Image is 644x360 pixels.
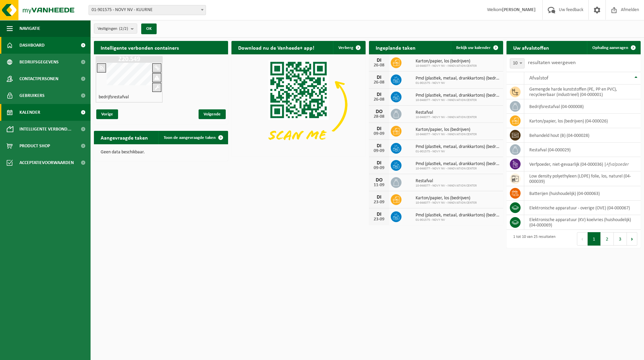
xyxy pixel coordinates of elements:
div: 1 tot 10 van 25 resultaten [510,232,555,246]
span: 01-901575 - NOVY NV [416,150,500,154]
span: Kalender [19,104,40,121]
span: Restafval [416,110,477,115]
td: low density polyethyleen (LDPE) folie, los, naturel (04-000039) [524,171,641,186]
td: restafval (04-000029) [524,143,641,157]
span: 01-901575 - NOVY NV [416,81,500,85]
div: 23-09 [372,217,386,222]
button: 3 [614,232,627,246]
span: Afvalstof [529,75,548,81]
button: 2 [601,232,614,246]
p: Geen data beschikbaar. [101,150,221,155]
div: DI [372,92,386,97]
h1: Z20.549 [97,56,161,63]
h2: Uw afvalstoffen [506,41,556,54]
label: resultaten weergeven [528,60,576,65]
span: Bedrijfsgegevens [19,54,59,70]
button: Verberg [333,41,365,54]
button: 1 [588,232,601,246]
a: Bekijk uw kalender [451,41,502,54]
button: Previous [577,232,588,246]
button: Next [627,232,637,246]
div: 26-08 [372,63,386,68]
span: Pmd (plastiek, metaal, drankkartons) (bedrijven) [416,161,500,167]
td: karton/papier, los (bedrijven) (04-000026) [524,114,641,128]
span: Pmd (plastiek, metaal, drankkartons) (bedrijven) [416,144,500,150]
div: DO [372,177,386,183]
span: Product Shop [19,138,50,154]
span: 10-946077 - NOVY NV - INNOVATION CENTER [416,133,477,137]
h2: Intelligente verbonden containers [94,41,228,54]
h2: Aangevraagde taken [94,131,155,144]
span: Intelligente verbond... [19,121,71,138]
span: Pmd (plastiek, metaal, drankkartons) (bedrijven) [416,93,500,98]
span: Toon de aangevraagde taken [164,136,216,140]
div: DI [372,58,386,63]
span: 01-901575 - NOVY NV [416,218,500,222]
a: Ophaling aanvragen [587,41,640,54]
i: Afvalpoeder [606,162,629,167]
img: Download de VHEPlus App [231,54,366,155]
div: DO [372,109,386,114]
div: 09-09 [372,166,386,170]
div: DI [372,195,386,200]
span: Gebruikers [19,87,45,104]
div: 23-09 [372,200,386,205]
span: Pmd (plastiek, metaal, drankkartons) (bedrijven) [416,76,500,81]
span: Dashboard [19,37,45,54]
span: Karton/papier, los (bedrijven) [416,59,477,64]
span: 10-946077 - NOVY NV - INNOVATION CENTER [416,98,500,102]
td: behandeld hout (B) (04-000028) [524,128,641,143]
a: Toon de aangevraagde taken [158,131,227,144]
span: Vorige [96,109,118,119]
div: DI [372,126,386,132]
span: Restafval [416,178,477,184]
div: 26-08 [372,80,386,85]
button: OK [141,23,157,34]
span: 10-946077 - NOVY NV - INNOVATION CENTER [416,184,477,188]
span: Navigatie [19,20,40,37]
span: 10-946077 - NOVY NV - INNOVATION CENTER [416,115,477,119]
span: 10-946077 - NOVY NV - INNOVATION CENTER [416,167,500,171]
div: DI [372,160,386,166]
h2: Download nu de Vanheede+ app! [231,41,321,54]
span: Contactpersonen [19,70,58,87]
span: 10-946077 - NOVY NV - INNOVATION CENTER [416,201,477,205]
span: Vestigingen [98,24,128,34]
div: DI [372,212,386,217]
td: batterijen (huishoudelijk) (04-000063) [524,186,641,201]
td: elektronische apparatuur - overige (OVE) (04-000067) [524,201,641,215]
span: Volgende [199,109,226,119]
span: 01-901575 - NOVY NV - KUURNE [89,5,206,15]
h4: bedrijfsrestafval [99,95,129,100]
h2: Ingeplande taken [369,41,422,54]
span: 10 [510,59,524,68]
span: Acceptatievoorwaarden [19,154,74,171]
span: 01-901575 - NOVY NV - KUURNE [89,5,206,15]
span: Pmd (plastiek, metaal, drankkartons) (bedrijven) [416,213,500,218]
span: 10 [510,58,525,68]
div: 26-08 [372,97,386,102]
td: elektronische apparatuur (KV) koelvries (huishoudelijk) (04-000069) [524,215,641,230]
span: Karton/papier, los (bedrijven) [416,196,477,201]
td: verfpoeder, niet-gevaarlijk (04-000036) | [524,157,641,171]
div: 28-08 [372,114,386,119]
span: Verberg [338,46,353,50]
td: bedrijfsrestafval (04-000008) [524,99,641,114]
div: DI [372,75,386,80]
span: Ophaling aanvragen [592,46,628,50]
span: 10-946077 - NOVY NV - INNOVATION CENTER [416,64,477,68]
div: 09-09 [372,149,386,153]
div: 09-09 [372,132,386,136]
span: Karton/papier, los (bedrijven) [416,127,477,133]
strong: [PERSON_NAME] [502,7,536,12]
div: DI [372,143,386,149]
td: gemengde harde kunststoffen (PE, PP en PVC), recycleerbaar (industrieel) (04-000001) [524,85,641,99]
count: (2/2) [119,27,128,31]
div: 11-09 [372,183,386,188]
button: Vestigingen(2/2) [94,23,137,34]
span: Bekijk uw kalender [456,46,491,50]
